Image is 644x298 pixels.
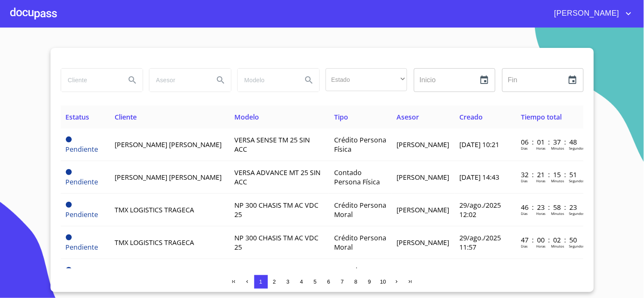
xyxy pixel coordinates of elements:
p: Segundos [569,211,585,216]
p: Segundos [569,244,585,248]
button: 8 [349,275,363,289]
span: 7 [341,279,344,285]
span: [PERSON_NAME] [397,238,450,247]
span: Tiempo total [521,112,562,122]
span: [DATE] 10:21 [460,140,500,149]
span: 10 [380,279,386,285]
span: Pendiente [66,234,72,240]
button: 4 [295,275,309,289]
span: Pendiente [66,210,98,219]
button: Search [299,70,319,90]
span: Pendiente [66,169,72,175]
span: 26/ago./2025 11:42 [460,266,501,284]
span: Estatus [66,112,90,122]
p: 06 : 01 : 37 : 48 [521,137,578,147]
input: search [149,69,207,92]
p: Horas [536,178,546,183]
button: 2 [268,275,281,289]
span: Contado Persona Física [334,168,380,187]
span: [PERSON_NAME] [397,140,450,149]
span: 29/ago./2025 12:02 [460,201,501,219]
p: Dias [521,178,528,183]
span: Crédito Persona Moral [334,201,386,219]
input: search [238,69,295,92]
p: 50 : 00 : 18 : 22 [521,268,578,277]
p: Minutos [551,244,564,248]
span: 4 [300,279,303,285]
span: MARCH ADVANCE TM [DATE] ADVANCE TA 25 [234,266,307,284]
span: 9 [368,279,371,285]
p: Horas [536,244,546,248]
span: [PERSON_NAME] [548,7,624,20]
span: [PERSON_NAME] [397,173,450,182]
span: Pendiente [66,202,72,208]
span: [DATE] 14:43 [460,173,500,182]
button: 3 [281,275,295,289]
p: Dias [521,244,528,248]
span: Creado [460,112,483,122]
button: 1 [254,275,268,289]
span: 2 [273,279,276,285]
button: 5 [309,275,322,289]
p: Segundos [569,178,585,183]
button: Search [211,70,231,90]
button: 7 [336,275,349,289]
span: VERSA ADVANCE MT 25 SIN ACC [234,168,321,187]
span: Cliente [115,112,137,122]
button: account of current user [548,7,634,20]
p: Segundos [569,146,585,150]
span: 8 [354,279,357,285]
span: Asesor [397,112,419,122]
p: Dias [521,211,528,216]
span: Pendiente [66,136,72,142]
span: [PERSON_NAME] [397,205,450,214]
span: Pendiente [66,177,98,187]
div: ​ [326,68,407,91]
p: Minutos [551,146,564,150]
span: Crédito Persona Moral [334,233,386,252]
p: 32 : 21 : 15 : 51 [521,170,578,179]
span: Crédito Persona Física [334,135,386,154]
p: Minutos [551,211,564,216]
span: TMX LOGISTICS TRAGECA [115,238,194,247]
span: VERSA SENSE TM 25 SIN ACC [234,135,310,154]
span: TMX LOGISTICS TRAGECA [115,205,194,214]
span: Pendiente [66,242,98,252]
button: Search [122,70,143,90]
span: 29/ago./2025 11:57 [460,233,501,252]
p: Dias [521,146,528,150]
span: Contado Persona Física [334,266,380,284]
p: Horas [536,211,546,216]
button: 9 [363,275,377,289]
button: 10 [377,275,390,289]
span: [PERSON_NAME] [PERSON_NAME] [115,140,222,149]
p: Minutos [551,178,564,183]
p: 46 : 23 : 58 : 23 [521,203,578,212]
span: Tipo [334,112,348,122]
span: NP 300 CHASIS TM AC VDC 25 [234,233,318,252]
p: 47 : 00 : 02 : 50 [521,235,578,245]
input: search [61,69,119,92]
span: 5 [314,279,317,285]
p: Horas [536,146,546,150]
button: 6 [322,275,336,289]
span: Pendiente [66,145,98,154]
span: [PERSON_NAME] [PERSON_NAME] [115,173,222,182]
span: 1 [259,279,262,285]
span: 6 [327,279,330,285]
span: NP 300 CHASIS TM AC VDC 25 [234,201,318,219]
span: Modelo [234,112,259,122]
span: 3 [287,279,290,285]
span: Pendiente [66,267,72,273]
